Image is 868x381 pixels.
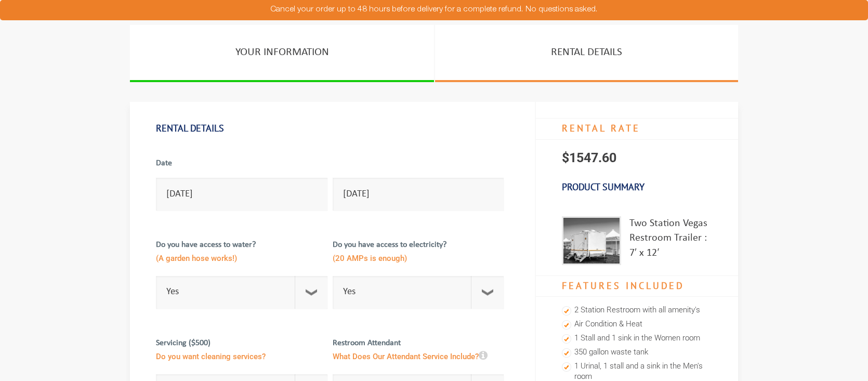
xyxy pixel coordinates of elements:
label: Do you have access to water? [156,239,327,273]
li: 2 Station Restroom with all amenity's [562,304,712,318]
span: Do you want cleaning services? [156,349,327,366]
label: Date [156,157,327,175]
div: Two Station Vegas Restroom Trailer : 7′ x 12′ [629,216,712,265]
li: Air Condition & Heat [562,318,712,332]
span: (A garden hose works!) [156,251,327,268]
label: Restroom Attendant [333,337,504,372]
a: RENTAL DETAILS [435,25,738,82]
label: Do you have access to electricity? [333,239,504,273]
li: 1 Stall and 1 sink in the Women room [562,332,712,346]
span: What Does Our Attendant Service Include? [333,349,504,366]
a: YOUR INFORMATION [130,25,434,82]
h4: RENTAL RATE [536,118,738,140]
h4: Features Included [536,275,738,297]
li: 350 gallon waste tank [562,346,712,360]
label: Servicing ($500) [156,337,327,372]
h3: Product Summary [536,176,738,198]
h1: Rental Details [156,117,509,139]
p: $1547.60 [536,140,738,176]
span: (20 AMPs is enough) [333,251,504,268]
